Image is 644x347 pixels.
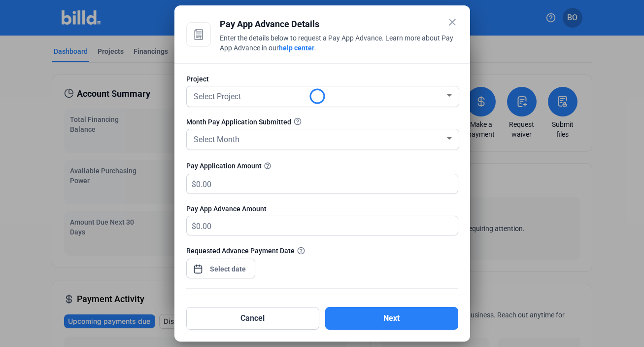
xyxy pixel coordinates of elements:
span: $ [187,174,196,191]
span: Select Month [194,135,239,144]
div: Requested Advance Payment Date [186,245,458,256]
div: Month Pay Application Submitted [186,117,458,127]
div: Pay App Advance Details [220,17,458,31]
span: . [314,44,316,52]
button: Cancel [186,307,319,330]
button: Open calendar [193,259,203,269]
div: Project [186,74,458,84]
span: $ [187,216,196,232]
input: 0.00 [196,174,446,193]
mat-icon: help_outline [262,160,273,172]
input: 0.00 [196,216,446,235]
mat-icon: close [446,16,458,28]
div: Pay Application Amount [186,160,458,172]
a: help center [279,44,314,52]
button: Next [325,307,458,330]
div: Pay App Advance Amount [186,204,458,214]
div: Enter the details below to request a Pay App Advance. Learn more about Pay App Advance in our [220,33,458,55]
input: Select date [207,263,249,275]
span: Select Project [194,92,241,101]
